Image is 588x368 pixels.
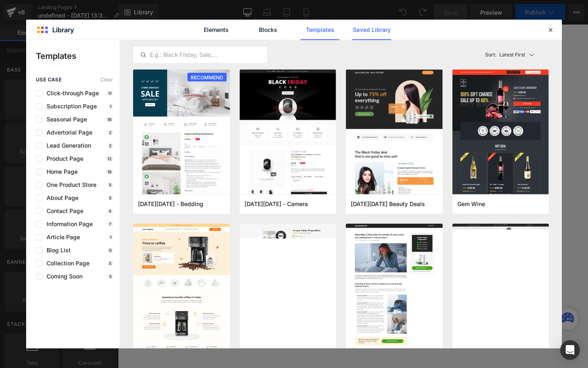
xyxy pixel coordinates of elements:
[108,235,113,240] p: 1
[42,155,83,162] span: Product Page
[42,168,78,175] span: Home Page
[485,52,496,58] span: Sort:
[249,20,287,40] a: Blocks
[560,340,580,360] div: Open Intercom Messenger
[42,103,97,110] span: Subscription Page
[107,274,113,279] p: 3
[118,95,235,110] h3: Garantie satisfait ou remboursé de 30 jours
[187,73,227,82] span: RECOMMEND
[106,117,113,122] p: 18
[351,200,425,208] span: Black Friday Beauty Deals
[36,77,62,83] span: use case
[107,222,113,227] p: 7
[42,142,91,149] span: Lead Generation
[122,116,230,146] p: Testez DreamSleepz sans risque — ou soyez intégralement remboursé!
[457,200,485,208] span: Gem Wine
[112,23,147,36] a: Contact
[5,216,183,258] p: Recevez un accès exclusif en avant-première aux nouveaux produits, aux offres spéciales et aux ré...
[42,208,83,214] span: Contact Page
[482,47,549,63] button: Latest FirstSort:Latest First
[235,95,353,102] h3: Livraison gratuite
[42,116,87,123] span: Seasonal Page
[42,195,78,201] span: About Page
[107,248,113,253] p: 0
[301,20,339,40] a: Templates
[193,216,277,304] p: Notre équipe support est à votre disposition du [DATE] au [DATE] et répond généralement sous 24 h...
[245,200,308,208] span: Black Friday - Camera
[107,143,113,148] p: 2
[381,216,465,334] p: DreamSleepz est bien plus que du sommeil. Nous créons des essentiels de confort pour chaque momen...
[5,25,66,35] img: DreamSleepz FR
[352,20,391,40] a: Saved Library
[193,311,277,350] p: Écrivez-nous à tout moment : [EMAIL_ADDRESS][DOMAIN_NAME]
[240,109,348,138] p: Nous offrons la livraison gratuite dans le monde entier sur toutes les commandes.
[449,22,465,38] a: Panier
[42,247,71,254] span: Blog List
[107,261,113,266] p: 5
[100,77,113,83] span: Clear
[197,20,236,40] a: Elements
[134,50,267,60] input: E.g.: Black Friday, Sale,...
[5,283,183,310] button: S'abonner
[381,204,465,213] h4: Notre histoire
[5,261,183,276] input: Votre email
[42,90,99,96] span: Click-through Page
[42,273,82,280] span: Coming Soon
[106,156,113,161] p: 12
[76,23,111,36] a: Produits
[5,204,183,213] h4: Abonnez-vous à la newsletter DreamSleepz
[85,292,119,301] span: S'abonner
[5,116,113,155] p: Profitez d’un confort et d’un soutien optimaux pour des nuits plus profondes et plus réparatrices.
[499,51,525,58] p: Latest First
[107,91,113,96] p: 11
[352,95,470,102] h3: Paiement 100 % sécurisé
[42,182,96,188] span: One Product Store
[107,209,113,213] p: 4
[107,182,113,187] p: 5
[357,109,465,148] p: Réglez en toute sécurité avec PayPal, Klarna, carte bancaire et plus encore — avec protection de ...
[138,200,203,208] span: Cyber Monday - Bedding
[461,22,464,27] span: 0
[193,204,277,213] h4: Service client
[42,260,89,267] span: Collection Page
[42,221,93,227] span: Information Page
[108,104,113,109] p: 1
[69,292,83,301] span: email
[106,169,113,174] p: 18
[287,204,371,213] h4: Informationen
[107,195,113,200] p: 5
[149,23,229,36] a: Suivre ma commande
[287,219,310,229] a: Search
[42,129,92,136] span: Advertorial Page
[107,130,113,135] p: 2
[36,50,120,62] p: Templates
[42,234,80,240] span: Article Page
